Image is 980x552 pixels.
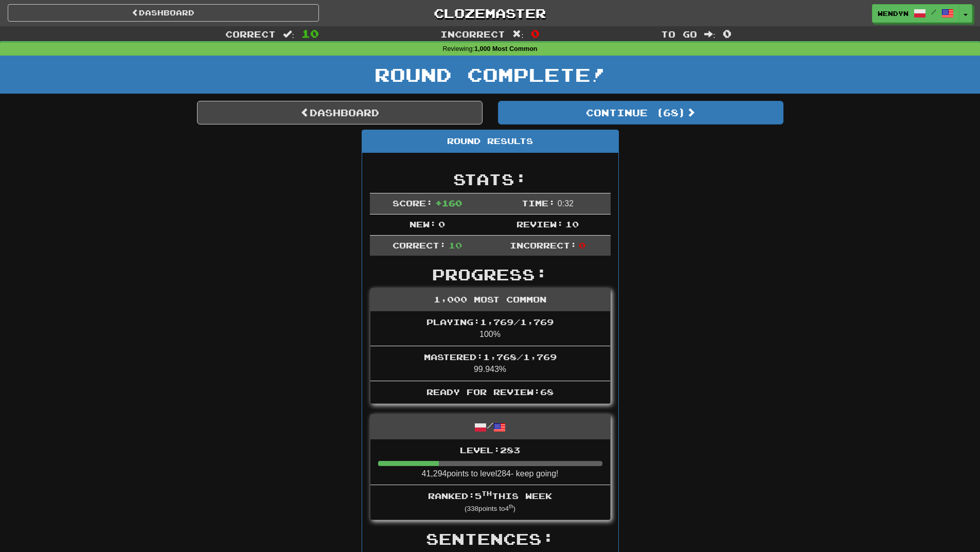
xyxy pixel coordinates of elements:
[449,240,462,250] span: 10
[283,30,294,39] span: :
[565,219,579,229] span: 10
[334,4,646,22] a: Clozemaster
[872,4,959,23] a: WendyN /
[197,101,483,124] a: Dashboard
[460,445,520,455] span: Level: 283
[393,240,446,250] span: Correct:
[370,346,610,381] li: 99.943%
[558,199,574,208] span: 0 : 32
[225,29,276,39] span: Correct
[723,27,732,40] span: 0
[531,27,540,40] span: 0
[482,490,492,497] sup: th
[424,352,557,362] span: Mastered: 1,768 / 1,769
[428,491,552,501] span: Ranked: 5 this week
[931,8,936,15] span: /
[579,240,585,250] span: 0
[301,27,319,40] span: 10
[516,219,563,229] span: Review:
[704,30,716,39] span: :
[661,29,697,39] span: To go
[435,198,462,208] span: + 160
[474,45,537,52] strong: 1,000 Most Common
[370,530,611,547] h2: Sentences:
[438,219,445,229] span: 0
[370,311,610,346] li: 100%
[465,505,515,512] small: ( 338 points to 4 )
[440,29,505,39] span: Incorrect
[426,317,554,327] span: Playing: 1,769 / 1,769
[370,266,611,283] h2: Progress:
[409,219,436,229] span: New:
[426,387,554,397] span: Ready for Review: 68
[370,439,610,486] li: 41,294 points to level 284 - keep going!
[370,289,610,311] div: 1,000 Most Common
[362,130,618,153] div: Round Results
[512,30,524,39] span: :
[4,64,976,85] h1: Round Complete!
[370,415,610,439] div: /
[370,171,611,188] h2: Stats:
[393,198,433,208] span: Score:
[498,101,783,124] button: Continue (68)
[878,9,908,18] span: WendyN
[522,198,555,208] span: Time:
[8,4,319,22] a: Dashboard
[510,240,577,250] span: Incorrect:
[509,504,513,509] sup: th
